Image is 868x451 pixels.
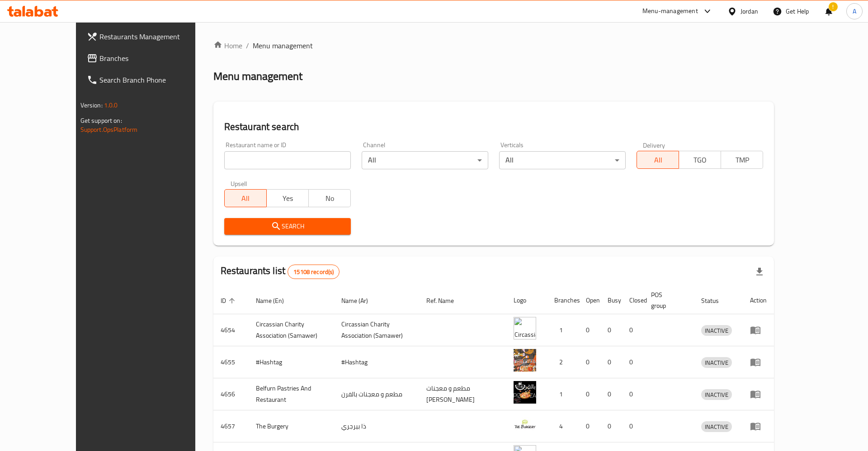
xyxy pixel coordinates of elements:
span: Name (En) [256,295,296,306]
td: 0 [622,410,644,442]
h2: Restaurant search [224,120,764,134]
td: 0 [600,346,622,378]
span: Ref. Name [426,295,466,306]
button: No [308,189,351,207]
span: No [312,192,347,205]
h2: Menu management [213,69,302,84]
a: Support.OpsPlatform [80,124,138,135]
input: Search for restaurant name or ID.. [224,151,351,169]
span: TGO [683,153,717,167]
img: ​Circassian ​Charity ​Association​ (Samawer) [514,317,536,339]
td: مطعم و معجنات [PERSON_NAME] [419,378,506,410]
span: Restaurants Management [99,31,214,42]
td: مطعم و معجنات بالفرن [334,378,420,410]
span: Menu management [253,40,313,51]
label: Delivery [643,142,665,148]
div: Export file [749,261,770,283]
td: 1 [547,314,579,346]
td: 4 [547,410,579,442]
div: Total records count [288,265,340,279]
button: Yes [266,189,309,207]
td: 2 [547,346,579,378]
div: Menu [750,389,767,400]
th: Open [579,287,600,314]
span: Search Branch Phone [99,74,214,85]
div: INACTIVE [701,421,732,432]
td: 0 [622,314,644,346]
td: 0 [579,378,600,410]
td: 0 [600,314,622,346]
div: Jordan [741,6,758,16]
span: Version: [80,99,103,111]
td: 0 [600,378,622,410]
div: INACTIVE [701,325,732,336]
label: Upsell [231,180,247,186]
button: Search [224,218,351,235]
span: INACTIVE [701,422,732,432]
td: 1 [547,378,579,410]
th: Branches [547,287,579,314]
img: #Hashtag [514,349,536,372]
button: All [637,151,679,169]
img: Belfurn Pastries And Restaurant [514,381,536,404]
img: The Burgery [514,413,536,436]
td: 4656 [213,378,249,410]
td: #Hashtag [334,346,420,378]
td: 0 [579,410,600,442]
td: 0 [622,346,644,378]
span: Branches [99,53,214,64]
td: 0 [579,346,600,378]
td: 0 [622,378,644,410]
td: ذا بيرجري [334,410,420,442]
div: Menu [750,325,767,335]
td: #Hashtag [249,346,334,378]
span: INACTIVE [701,358,732,368]
span: All [228,192,263,205]
button: All [224,189,267,207]
td: ​Circassian ​Charity ​Association​ (Samawer) [334,314,420,346]
span: A [853,6,856,16]
h2: Restaurants list [221,264,340,279]
button: TMP [721,151,763,169]
span: POS group [651,289,684,311]
span: Status [701,295,731,306]
span: INACTIVE [701,390,732,400]
span: 15108 record(s) [288,268,339,276]
span: TMP [725,153,759,167]
li: / [246,40,249,51]
div: Menu [750,357,767,367]
th: Busy [600,287,622,314]
span: ID [221,295,238,306]
th: Logo [506,287,547,314]
th: Action [743,287,774,314]
th: Closed [622,287,644,314]
span: Get support on: [80,115,122,126]
span: Yes [270,192,305,205]
td: 4654 [213,314,249,346]
td: The Burgery [249,410,334,442]
span: All [641,153,675,167]
a: Branches [80,47,221,69]
span: INACTIVE [701,325,732,336]
a: Search Branch Phone [80,69,221,91]
td: 0 [579,314,600,346]
td: Belfurn Pastries And Restaurant [249,378,334,410]
span: Search [231,221,344,232]
td: 4657 [213,410,249,442]
div: All [362,151,488,169]
div: Menu [750,421,767,432]
span: 1.0.0 [104,99,118,111]
td: ​Circassian ​Charity ​Association​ (Samawer) [249,314,334,346]
td: 4655 [213,346,249,378]
td: 0 [600,410,622,442]
div: INACTIVE [701,389,732,400]
div: Menu-management [642,6,698,17]
a: Home [213,40,242,51]
a: Restaurants Management [80,26,221,47]
button: TGO [679,151,721,169]
div: All [499,151,626,169]
nav: breadcrumb [213,40,774,51]
span: Name (Ar) [341,295,380,306]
